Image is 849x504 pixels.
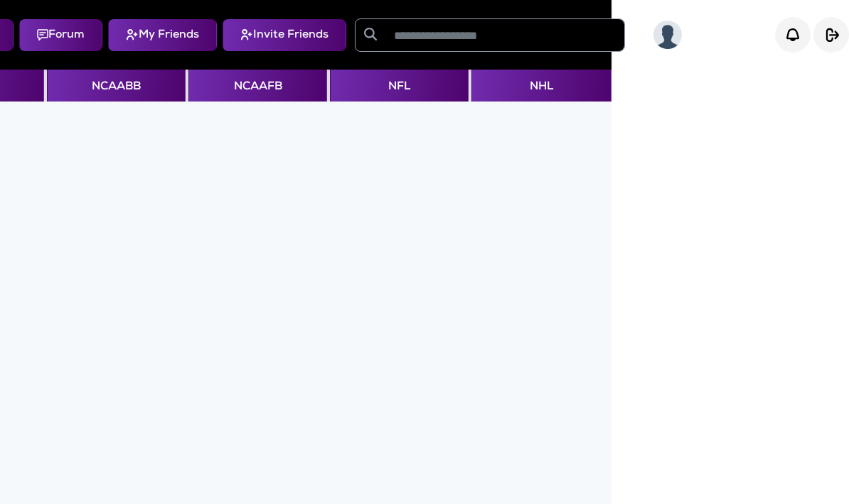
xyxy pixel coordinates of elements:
[775,17,811,53] img: Notification
[693,31,764,43] h5: AGGIES2025
[188,70,327,102] button: NCAAFB
[471,70,612,102] button: NHL
[223,19,346,51] button: Invite Friends
[653,21,682,49] img: User
[19,19,102,51] button: Forum
[330,70,469,102] button: NFL
[108,19,217,51] button: My Friends
[47,70,186,102] button: NCAABB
